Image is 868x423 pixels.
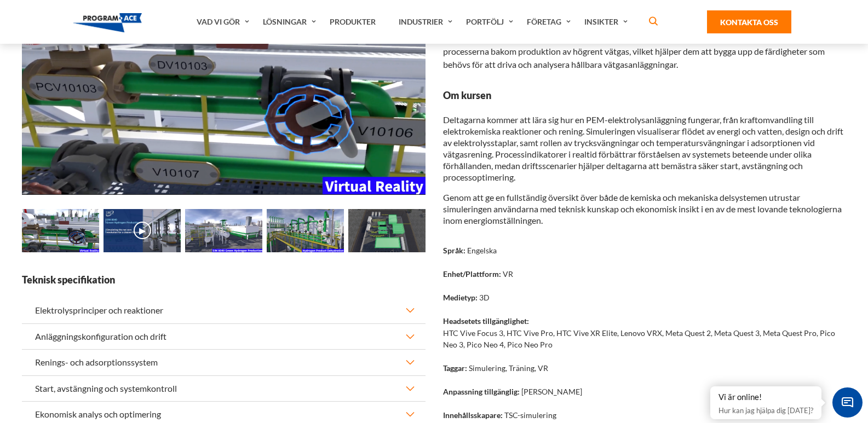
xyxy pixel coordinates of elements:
font: Portfölj [466,17,504,26]
img: Simulering av grön vätgasproduktion i VR-utbildning - Förhandsvisning 6 [22,209,99,252]
font: Teknisk specifikation [22,274,115,286]
font: Språk: [443,246,465,255]
font: Taggar: [443,363,467,373]
font: TSC-simulering [504,410,556,420]
font: HTC Vive Focus 3, HTC Vive Pro, HTC Vive XR Elite, Lenovo VRX, Meta Quest 2, Meta Quest 3, Meta Q... [443,328,835,349]
font: Industrier [399,17,443,26]
font: Produkter [330,17,376,26]
img: Simulering av grön vätgasproduktion i VR-utbildning - Förhandsvisning 2 [267,209,344,252]
font: ▶ [139,225,146,235]
font: Vad vi gör [197,17,240,26]
font: 3D [479,293,490,302]
font: Medietyp: [443,293,478,302]
font: Innehållsskapare: [443,410,503,420]
font: Anläggningskonfiguration och drift [35,331,166,341]
button: Start, avstängning och systemkontroll [22,376,426,401]
font: Om kursen [443,89,491,101]
font: Ekonomisk analys och optimering [35,409,161,419]
font: [PERSON_NAME] [521,387,582,396]
font: Anpassning tillgänglig: [443,387,520,396]
font: Företag [527,17,561,26]
font: Deltagarna kommer att lära sig hur en PEM-elektrolysanläggning fungerar, från kraftomvandling til... [443,114,843,182]
font: Hur kan jag hjälpa dig [DATE]? [718,406,813,415]
img: Simulering av grön vätgasproduktion i VR-utbildning - Förhandsvisning 3 [348,209,426,252]
button: Elektrolysprinciper och reaktioner [22,298,426,323]
font: Start, avstängning och systemkontroll [35,383,177,393]
a: Kontakta oss [707,10,791,33]
font: VR [503,269,513,279]
font: Engelska [467,246,497,255]
img: Simulering av grön vätgasproduktion i VR-utbildning - Video 0 [104,209,181,252]
font: Enhet/Plattform: [443,269,501,279]
button: Renings- och adsorptionssystem [22,350,426,375]
font: Headsetets tillgänglighet: [443,316,529,326]
font: Insikter [584,17,618,26]
font: Kontakta oss [720,18,778,27]
font: Vi är online! [718,392,762,402]
button: Anläggningskonfiguration och drift [22,324,426,349]
span: Chattwidget [832,387,863,418]
font: Genom att ge en fullständig översikt över både de kemiska och mekaniska delsystemen utrustar simu... [443,192,842,225]
font: Lösningar [263,17,307,26]
font: Elektrolysprinciper och reaktioner [35,305,163,315]
img: Program-Aess [73,13,142,32]
img: Simulering av grön vätgasproduktion i VR-utbildning - Förhandsvisning 1 [185,209,262,252]
font: Renings- och adsorptionssystem [35,357,158,367]
button: ▶ [134,222,151,239]
font: Simulering, Träning, VR [469,363,548,373]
